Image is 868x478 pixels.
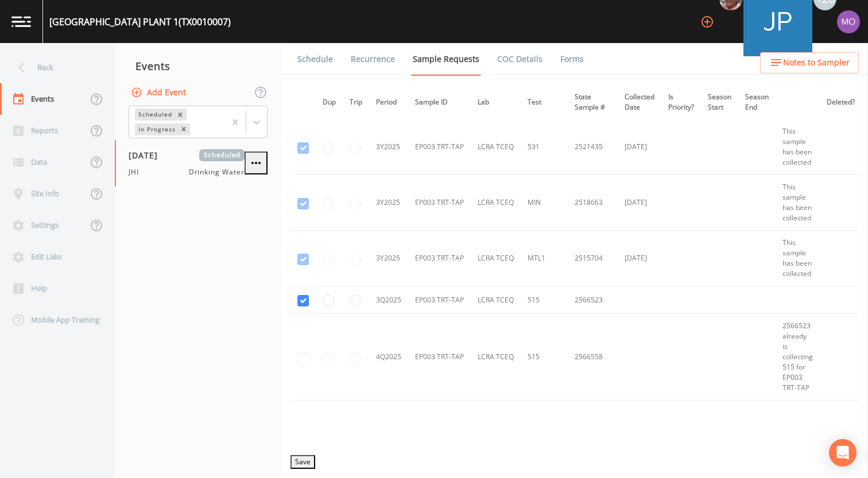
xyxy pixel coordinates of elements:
[559,43,586,75] a: Forms
[701,85,738,120] th: Season Start
[408,119,471,175] td: EP003 TRT-TAP
[471,175,521,231] td: LCRA TCEQ
[189,167,245,177] span: Drinking Water
[568,314,618,401] td: 2566558
[521,231,568,286] td: MTL1
[618,119,661,175] td: [DATE]
[115,140,281,187] a: [DATE]ScheduledJHIDrinking Water
[177,123,190,135] div: Remove In Progress
[471,314,521,401] td: LCRA TCEQ
[411,43,481,76] a: Sample Requests
[471,286,521,314] td: LCRA TCEQ
[618,231,661,286] td: [DATE]
[135,108,174,121] div: Scheduled
[408,231,471,286] td: EP003 TRT-TAP
[369,231,408,286] td: 3Y2025
[129,167,146,177] span: JHI
[568,175,618,231] td: 2518663
[316,85,343,120] th: Dup
[369,286,408,314] td: 3Q2025
[760,52,859,73] button: Notes to Sampler
[837,10,860,33] img: 4e251478aba98ce068fb7eae8f78b90c
[174,108,187,121] div: Remove Scheduled
[408,175,471,231] td: EP003 TRT-TAP
[471,85,521,120] th: Lab
[369,175,408,231] td: 3Y2025
[568,85,618,120] th: State Sample #
[471,119,521,175] td: LCRA TCEQ
[521,314,568,401] td: 515
[199,149,245,161] span: Scheduled
[568,231,618,286] td: 2515704
[296,43,335,75] a: Schedule
[521,286,568,314] td: 515
[829,439,857,467] div: Open Intercom Messenger
[343,85,369,120] th: Trip
[776,314,820,401] td: 2566523 already is collecting 515 for EP003 TRT-TAP
[776,231,820,286] td: This sample has been collected
[49,15,231,29] div: [GEOGRAPHIC_DATA] PLANT 1 (TX0010007)
[115,52,281,80] div: Events
[408,314,471,401] td: EP003 TRT-TAP
[369,119,408,175] td: 3Y2025
[129,82,191,103] button: Add Event
[129,149,166,161] span: [DATE]
[135,123,177,135] div: In Progress
[11,16,31,27] img: logo
[738,85,776,120] th: Season End
[521,85,568,120] th: Test
[568,286,618,314] td: 2566523
[568,119,618,175] td: 2521435
[776,119,820,175] td: This sample has been collected
[783,56,850,70] span: Notes to Sampler
[618,85,661,120] th: Collected Date
[408,85,471,120] th: Sample ID
[369,85,408,120] th: Period
[521,175,568,231] td: MIN
[820,85,862,120] th: Deleted?
[661,85,701,120] th: Is Priority?
[408,286,471,314] td: EP003 TRT-TAP
[495,43,544,75] a: COC Details
[290,455,315,469] button: Save
[349,43,397,75] a: Recurrence
[521,119,568,175] td: 531
[471,231,521,286] td: LCRA TCEQ
[369,314,408,401] td: 4Q2025
[776,175,820,231] td: This sample has been collected
[618,175,661,231] td: [DATE]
